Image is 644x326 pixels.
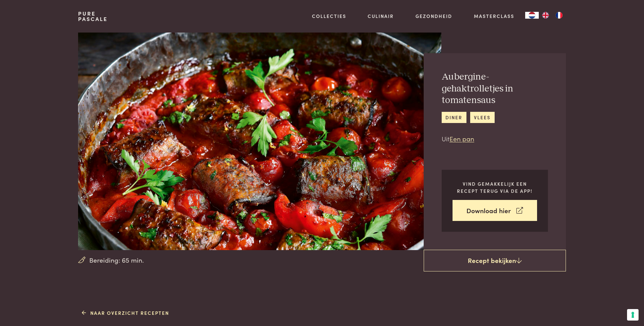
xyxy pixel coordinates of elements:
[442,134,548,144] p: Uit
[552,12,566,19] a: FR
[82,309,169,317] a: Naar overzicht recepten
[453,200,537,221] a: Download hier
[312,13,346,20] a: Collecties
[539,12,552,19] a: EN
[470,112,495,123] a: vlees
[539,12,566,19] ul: Language list
[525,12,566,19] aside: Language selected: Nederlands
[424,250,566,271] a: Recept bekijken
[89,255,144,265] span: Bereiding: 65 min.
[442,112,466,123] a: diner
[474,13,514,20] a: Masterclass
[525,12,539,19] a: NL
[368,13,394,20] a: Culinair
[449,134,474,143] a: Een pan
[78,11,108,22] a: PurePascale
[525,12,539,19] div: Language
[416,13,452,20] a: Gezondheid
[453,180,537,194] p: Vind gemakkelijk een recept terug via de app!
[627,309,639,321] button: Uw voorkeuren voor toestemming voor trackingtechnologieën
[442,71,548,106] h2: Aubergine-gehaktrolletjes in tomatensaus
[78,33,441,250] img: Aubergine-gehaktrolletjes in tomatensaus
